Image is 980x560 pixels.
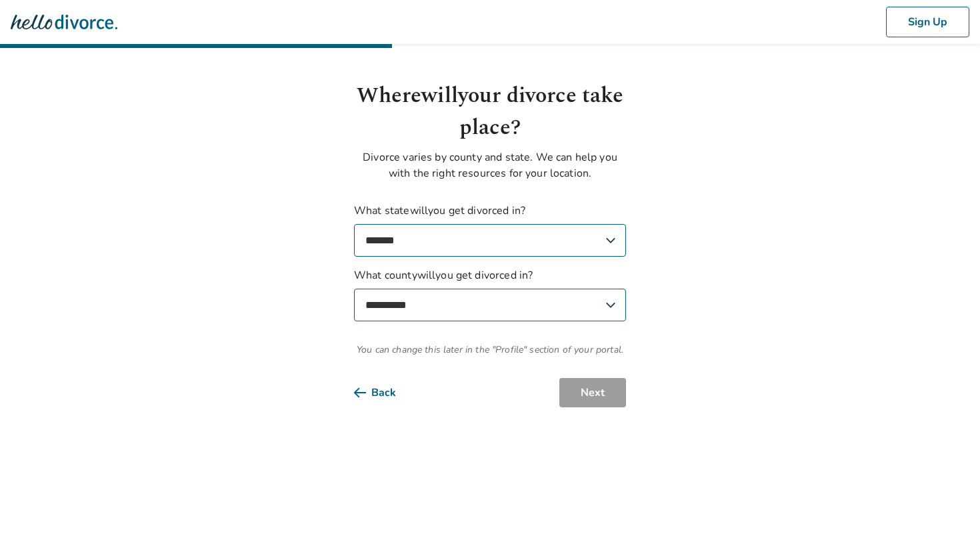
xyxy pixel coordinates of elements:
[354,378,417,407] button: Back
[354,149,626,181] p: Divorce varies by county and state. We can help you with the right resources for your location.
[354,267,626,321] label: What county will you get divorced in?
[11,9,117,35] img: Hello Divorce Logo
[354,203,626,257] label: What state will you get divorced in?
[354,224,626,257] select: What statewillyou get divorced in?
[354,289,626,321] select: What countywillyou get divorced in?
[913,496,980,560] iframe: Chat Widget
[354,343,626,357] span: You can change this later in the "Profile" section of your portal.
[559,378,626,407] button: Next
[354,80,626,144] h1: Where will your divorce take place?
[886,7,969,37] button: Sign Up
